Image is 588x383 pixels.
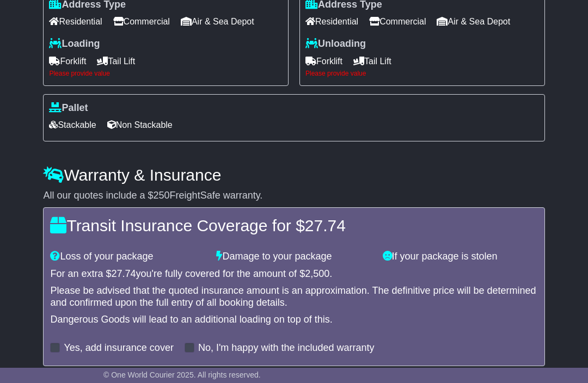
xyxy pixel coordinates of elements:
span: Air & Sea Depot [181,13,254,30]
span: © One World Courier 2025. All rights reserved. [103,370,261,379]
label: Loading [49,38,100,50]
label: Unloading [305,38,366,50]
span: 250 [154,190,170,201]
span: Tail Lift [97,53,135,70]
span: 27.74 [305,217,346,234]
span: Air & Sea Depot [437,13,510,30]
label: Yes, add insurance cover [64,342,173,354]
span: 2,500 [305,268,329,279]
div: For an extra $ you're fully covered for the amount of $ . [50,268,537,280]
div: Please provide value [49,70,283,77]
span: Forklift [49,53,86,70]
label: No, I'm happy with the included warranty [198,342,375,354]
div: All our quotes include a $ FreightSafe warranty. [43,190,544,202]
span: 27.74 [111,268,136,279]
div: Please be advised that the quoted insurance amount is an approximation. The definitive price will... [50,285,537,308]
div: Dangerous Goods will lead to an additional loading on top of this. [50,314,537,326]
div: Loss of your package [45,251,211,263]
span: Residential [49,13,102,30]
span: Non Stackable [107,116,173,133]
span: Residential [305,13,358,30]
span: Tail Lift [353,53,391,70]
span: Commercial [113,13,170,30]
div: Please provide value [305,70,539,77]
div: Damage to your package [211,251,377,263]
label: Pallet [49,102,88,114]
span: Commercial [369,13,426,30]
h4: Transit Insurance Coverage for $ [50,217,537,234]
h4: Warranty & Insurance [43,166,544,184]
div: If your package is stolen [377,251,543,263]
span: Stackable [49,116,96,133]
span: Forklift [305,53,342,70]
